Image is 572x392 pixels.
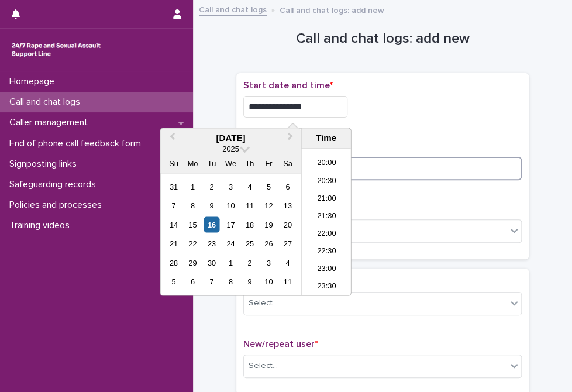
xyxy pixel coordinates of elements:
div: Choose Friday, September 12th, 2025 [261,198,277,214]
li: 21:00 [301,191,351,208]
div: Choose Thursday, September 4th, 2025 [242,178,257,194]
div: Choose Sunday, September 7th, 2025 [166,198,181,214]
p: Safeguarding records [5,179,105,190]
li: 20:30 [301,173,351,191]
div: Choose Friday, September 26th, 2025 [261,236,277,252]
div: Choose Friday, October 3rd, 2025 [261,255,277,270]
div: Choose Sunday, September 21st, 2025 [166,236,181,252]
div: Choose Monday, September 15th, 2025 [185,216,201,232]
p: Homepage [5,76,64,87]
div: Choose Friday, September 5th, 2025 [261,178,277,194]
div: Select... [249,297,278,310]
div: Choose Saturday, September 20th, 2025 [280,216,295,232]
div: Choose Wednesday, October 8th, 2025 [223,274,239,290]
p: Call and chat logs: add new [280,3,384,16]
div: Choose Monday, September 1st, 2025 [185,178,201,194]
div: Choose Saturday, October 11th, 2025 [280,274,295,290]
div: Choose Sunday, October 5th, 2025 [166,274,181,290]
p: End of phone call feedback form [5,138,150,149]
div: Choose Saturday, September 27th, 2025 [280,236,295,252]
div: Choose Saturday, October 4th, 2025 [280,255,295,270]
div: Choose Monday, October 6th, 2025 [185,274,201,290]
button: Next Month [282,129,301,148]
div: Choose Friday, October 10th, 2025 [261,274,277,290]
div: month 2025-09 [164,177,297,291]
div: Choose Saturday, September 13th, 2025 [280,198,295,214]
li: 21:30 [301,208,351,226]
div: Th [242,156,257,171]
div: Choose Wednesday, October 1st, 2025 [223,255,239,270]
p: Call and chat logs [5,97,89,108]
li: 23:00 [301,261,351,278]
p: Caller management [5,117,97,128]
span: Start date and time [243,81,333,90]
div: Time [304,133,347,143]
div: Choose Thursday, October 2nd, 2025 [242,255,257,270]
div: Choose Tuesday, September 30th, 2025 [204,255,219,270]
p: Training videos [5,220,79,231]
p: Signposting links [5,159,86,170]
h1: Call and chat logs: add new [236,30,529,47]
div: Choose Sunday, September 14th, 2025 [166,216,181,232]
div: Sa [280,156,295,171]
div: Choose Monday, September 22nd, 2025 [185,236,201,252]
div: Choose Tuesday, September 2nd, 2025 [204,178,219,194]
div: Choose Wednesday, September 17th, 2025 [223,216,239,232]
li: 20:00 [301,156,351,173]
div: Fr [261,156,277,171]
div: Choose Monday, September 29th, 2025 [185,255,201,270]
div: We [223,156,239,171]
div: Choose Thursday, September 25th, 2025 [242,236,257,252]
li: 23:30 [301,278,351,296]
span: New/repeat user [243,339,318,349]
div: Choose Tuesday, September 9th, 2025 [204,198,219,214]
button: Previous Month [161,129,180,148]
div: Tu [204,156,219,171]
li: 22:00 [301,226,351,243]
div: Choose Tuesday, September 23rd, 2025 [204,236,219,252]
span: 2025 [222,145,239,153]
a: Call and chat logs [199,2,267,16]
div: Choose Thursday, September 11th, 2025 [242,198,257,214]
div: Choose Tuesday, September 16th, 2025 [204,216,219,232]
li: 22:30 [301,243,351,261]
div: Choose Sunday, September 28th, 2025 [166,255,181,270]
div: Choose Friday, September 19th, 2025 [261,216,277,232]
div: Choose Saturday, September 6th, 2025 [280,178,295,194]
div: Choose Thursday, October 9th, 2025 [242,274,257,290]
div: Choose Monday, September 8th, 2025 [185,198,201,214]
div: [DATE] [160,133,301,143]
div: Select... [249,360,278,372]
div: Choose Thursday, September 18th, 2025 [242,216,257,232]
p: Policies and processes [5,200,111,211]
div: Choose Tuesday, October 7th, 2025 [204,274,219,290]
div: Su [166,156,181,171]
img: rhQMoQhaT3yELyF149Cw [9,38,103,61]
div: Mo [185,156,201,171]
div: Choose Wednesday, September 24th, 2025 [223,236,239,252]
div: Choose Wednesday, September 10th, 2025 [223,198,239,214]
div: Choose Sunday, August 31st, 2025 [166,178,181,194]
div: Choose Wednesday, September 3rd, 2025 [223,178,239,194]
